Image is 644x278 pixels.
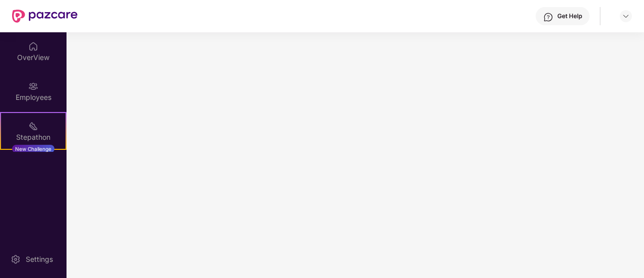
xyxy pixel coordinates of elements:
[1,132,66,142] div: Stepathon
[23,254,56,264] div: Settings
[28,41,38,51] img: svg+xml;base64,PHN2ZyBpZD0iSG9tZSIgeG1sbnM9Imh0dHA6Ly93d3cudzMub3JnLzIwMDAvc3ZnIiB3aWR0aD0iMjAiIG...
[12,10,78,23] img: New Pazcare Logo
[622,12,630,20] img: svg+xml;base64,PHN2ZyBpZD0iRHJvcGRvd24tMzJ4MzIiIHhtbG5zPSJodHRwOi8vd3d3LnczLm9yZy8yMDAwL3N2ZyIgd2...
[28,81,38,91] img: svg+xml;base64,PHN2ZyBpZD0iRW1wbG95ZWVzIiB4bWxucz0iaHR0cDovL3d3dy53My5vcmcvMjAwMC9zdmciIHdpZHRoPS...
[543,12,553,22] img: svg+xml;base64,PHN2ZyBpZD0iSGVscC0zMngzMiIgeG1sbnM9Imh0dHA6Ly93d3cudzMub3JnLzIwMDAvc3ZnIiB3aWR0aD...
[12,145,54,153] div: New Challenge
[11,254,21,264] img: svg+xml;base64,PHN2ZyBpZD0iU2V0dGluZy0yMHgyMCIgeG1sbnM9Imh0dHA6Ly93d3cudzMub3JnLzIwMDAvc3ZnIiB3aW...
[557,12,582,20] div: Get Help
[28,121,38,131] img: svg+xml;base64,PHN2ZyB4bWxucz0iaHR0cDovL3d3dy53My5vcmcvMjAwMC9zdmciIHdpZHRoPSIyMSIgaGVpZ2h0PSIyMC...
